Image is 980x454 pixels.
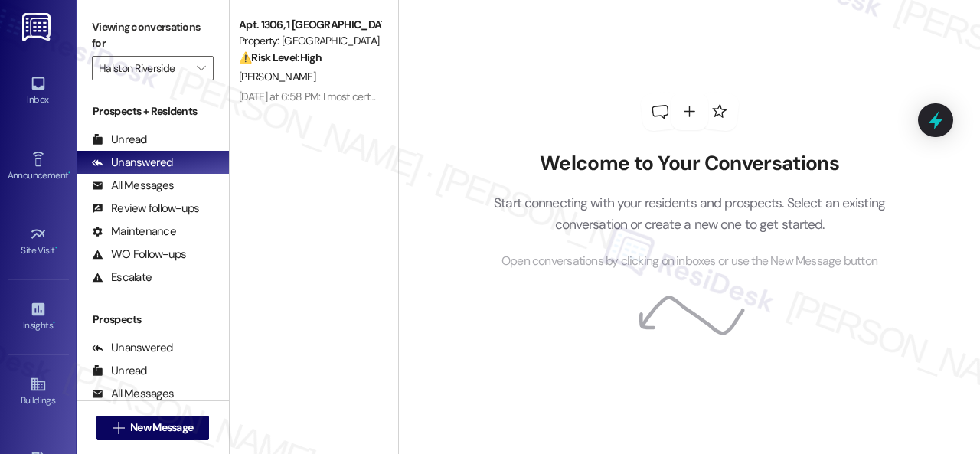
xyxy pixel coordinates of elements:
div: Prospects + Residents [77,103,229,119]
a: Insights • [8,296,69,338]
span: New Message [130,420,193,436]
img: ResiDesk Logo [22,13,54,41]
a: Buildings [8,371,69,413]
div: Maintenance [92,224,176,240]
div: WO Follow-ups [92,247,186,263]
strong: ⚠️ Risk Level: High [239,51,322,64]
input: All communities [99,56,189,80]
span: • [55,243,57,253]
div: All Messages [92,178,174,194]
span: • [53,318,55,328]
div: All Messages [92,386,174,402]
label: Viewing conversations for [92,15,214,56]
div: Unread [92,132,147,148]
p: Start connecting with your residents and prospects. Select an existing conversation or create a n... [471,192,909,236]
i:  [113,422,124,434]
div: Apt. 1306, 1 [GEOGRAPHIC_DATA] [239,17,381,33]
i:  [197,62,205,74]
div: Unanswered [92,340,173,356]
div: Review follow-ups [92,201,199,217]
h2: Welcome to Your Conversations [471,152,909,176]
div: Prospects [77,312,229,328]
div: Unanswered [92,155,173,171]
button: New Message [96,416,210,440]
div: Unread [92,363,147,379]
div: [DATE] at 6:58 PM: I most certainly will! I apologize I have the amount just those couple of doll... [239,90,864,103]
span: • [68,168,70,178]
a: Site Visit • [8,221,69,263]
span: Open conversations by clicking on inboxes or use the New Message button [501,252,877,271]
span: [PERSON_NAME] [239,70,315,83]
a: Inbox [8,70,69,112]
div: Escalate [92,269,152,286]
div: Property: [GEOGRAPHIC_DATA] [239,33,381,49]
